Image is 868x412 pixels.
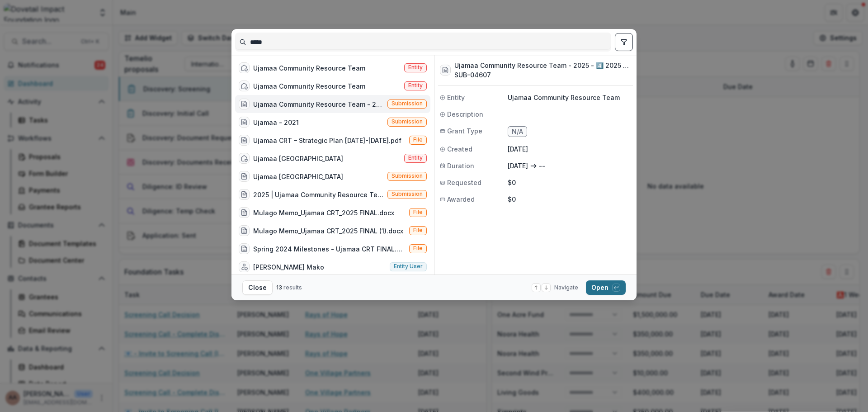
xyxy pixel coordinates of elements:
p: $0 [508,178,631,187]
span: 13 [276,284,282,291]
p: [DATE] [508,144,631,154]
p: -- [539,161,545,170]
p: $0 [508,194,631,204]
button: Close [242,280,273,295]
div: Ujamaa [GEOGRAPHIC_DATA] [253,154,343,163]
div: Spring 2024 Milestones - Ujamaa CRT FINAL.pdf [253,244,406,254]
h3: SUB-04607 [454,70,631,80]
span: Navigate [554,284,578,292]
span: Entity user [394,263,423,270]
span: File [413,209,423,215]
div: Mulago Memo_Ujamaa CRT_2025 FINAL.docx [253,208,394,218]
div: Ujamaa [GEOGRAPHIC_DATA] [253,172,343,181]
h3: Ujamaa Community Resource Team - 2025 - 4️⃣ 2025 Application [454,61,631,70]
button: toggle filters [615,33,633,51]
span: Awarded [447,194,475,204]
span: Requested [447,178,481,187]
div: 2025 | Ujamaa Community Resource Team | New Partner [253,190,384,199]
span: Created [447,144,472,154]
button: Open [586,280,626,295]
div: Mulago Memo_Ujamaa CRT_2025 FINAL (1).docx [253,226,403,236]
div: Ujamaa Community Resource Team [253,63,365,73]
div: Ujamaa Community Resource Team - 2025 - 4️⃣ 2025 Application [253,99,384,109]
span: File [413,245,423,251]
span: Description [447,109,483,119]
p: Ujamaa Community Resource Team [508,93,631,102]
span: File [413,227,423,233]
span: Submission [392,191,423,197]
div: Ujamaa CRT – Strategic Plan [DATE]-[DATE].pdf [253,136,401,145]
span: Entity [408,64,423,71]
p: [DATE] [508,161,528,170]
span: Submission [392,173,423,179]
span: Grant Type [447,126,482,136]
span: File [413,137,423,143]
span: N/A [512,128,523,136]
span: Duration [447,161,474,170]
span: Submission [392,118,423,125]
div: Ujamaa - 2021 [253,118,299,127]
span: Entity [408,155,423,161]
div: [PERSON_NAME] Mako [253,262,324,272]
span: Submission [392,100,423,107]
span: Entity [447,93,465,102]
div: Ujamaa Community Resource Team [253,81,365,91]
span: results [283,284,302,291]
span: Entity [408,82,423,89]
